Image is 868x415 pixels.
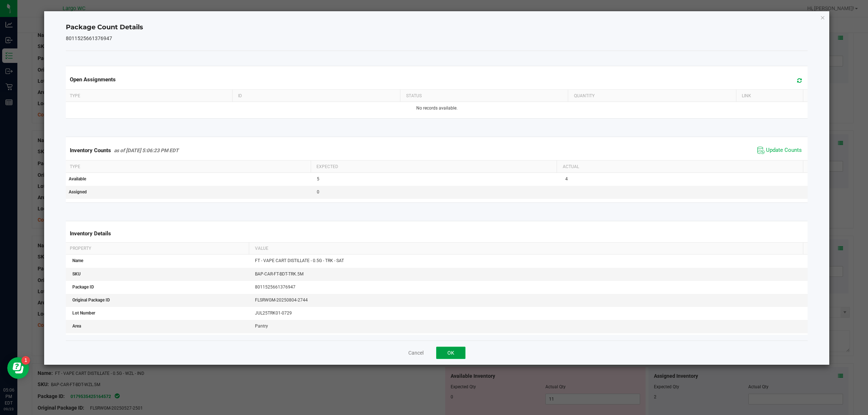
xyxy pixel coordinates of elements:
span: Lot Number [72,311,95,316]
span: 0 [317,189,319,194]
span: SKU [72,271,81,277]
iframe: Resource center unread badge [21,356,30,365]
span: Status [406,93,422,98]
span: JUL25TRK01-0729 [255,311,292,316]
span: Actual [563,164,579,169]
span: Link [742,93,751,98]
span: Type [70,164,80,169]
span: Type [70,93,80,98]
h5: 8011525661376947 [66,36,808,41]
button: Close [820,13,825,22]
span: 8011525661376947 [255,284,295,290]
td: No records available. [64,102,809,115]
button: OK [436,347,465,359]
span: BAP-CAR-FT-BDT-TRK.5M [255,271,303,277]
h4: Package Count Details [66,23,808,32]
span: Value [255,246,268,251]
span: Assigned [69,189,87,194]
span: Name [72,258,83,263]
span: FT - VAPE CART DISTILLATE - 0.5G - TRK - SAT [255,258,344,263]
span: 5 [317,176,319,181]
span: Pantry [255,324,268,329]
span: Package ID [72,284,94,290]
span: Update Counts [766,147,802,154]
span: Quantity [574,93,595,98]
span: Original Package ID [72,298,110,303]
span: Available [69,176,86,181]
span: 4 [565,176,568,181]
iframe: Resource center [7,357,29,379]
span: as of [DATE] 5:06:23 PM EDT [114,147,179,153]
span: Inventory Details [70,230,111,237]
button: Cancel [408,349,424,356]
span: Expected [316,164,338,169]
span: ID [238,93,242,98]
span: FLSRWGM-20250804-2744 [255,298,308,303]
span: Inventory Counts [70,147,111,154]
span: Open Assignments [70,76,116,83]
span: Area [72,324,81,329]
span: Property [70,246,91,251]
